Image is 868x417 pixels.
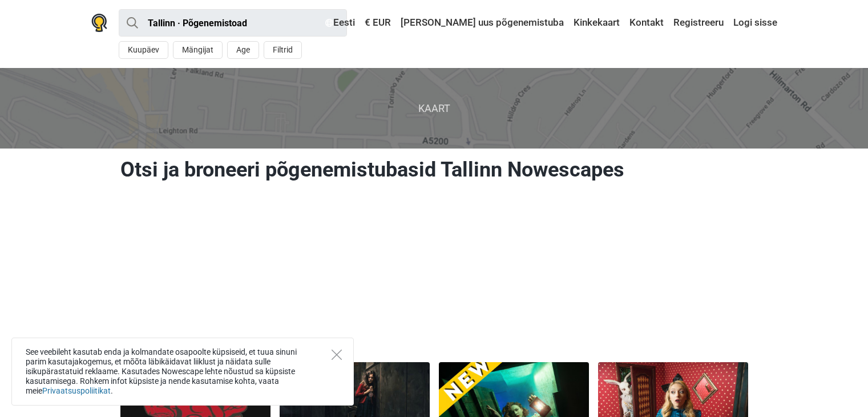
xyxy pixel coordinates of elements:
[119,41,168,59] button: Kuupäev
[322,13,358,33] a: Eesti
[571,13,623,33] a: Kinkekaart
[91,14,107,32] img: Nowescape logo
[627,13,667,33] a: Kontakt
[120,157,748,182] h1: Otsi ja broneeri põgenemistubasid Tallinn Nowescapes
[119,9,347,37] input: proovi “Tallinn”
[173,41,223,59] button: Mängijat
[325,19,333,27] img: Eesti
[11,338,354,406] div: See veebileht kasutab enda ja kolmandate osapoolte küpsiseid, et tuua sinuni parim kasutajakogemu...
[671,13,726,33] a: Registreeru
[227,41,259,59] button: Age
[116,197,753,356] iframe: Advertisement
[332,350,342,360] button: Close
[730,13,777,33] a: Logi sisse
[398,13,567,33] a: [PERSON_NAME] uus põgenemistuba
[264,41,302,59] button: Filtrid
[362,13,394,33] a: € EUR
[42,386,111,395] a: Privaatsuspoliitikat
